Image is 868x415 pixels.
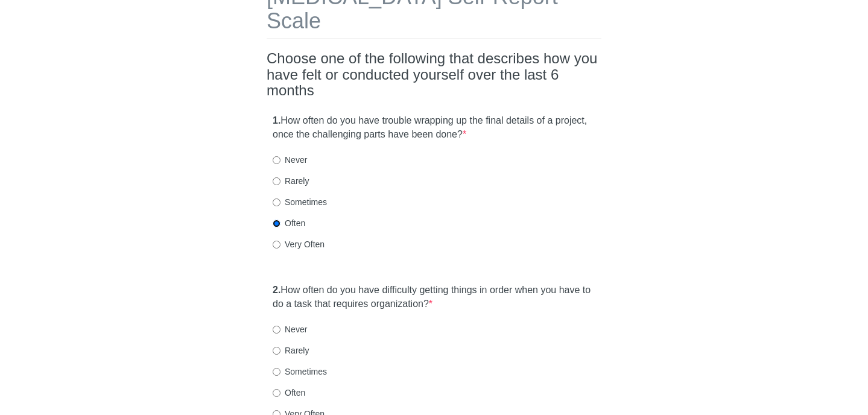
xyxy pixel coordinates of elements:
[273,175,309,187] label: Rarely
[273,177,280,185] input: Rarely
[273,285,280,295] strong: 2.
[273,156,280,164] input: Never
[273,196,327,208] label: Sometimes
[273,217,305,229] label: Often
[273,387,305,399] label: Often
[273,366,327,378] label: Sometimes
[273,326,280,334] input: Never
[273,114,595,142] label: How often do you have trouble wrapping up the final details of a project, once the challenging pa...
[273,284,595,311] label: How often do you have difficulty getting things in order when you have to do a task that requires...
[273,389,280,397] input: Often
[273,238,325,250] label: Very Often
[273,115,280,125] strong: 1.
[267,51,601,98] h2: Choose one of the following that describes how you have felt or conducted yourself over the last ...
[273,154,307,166] label: Never
[273,323,307,335] label: Never
[273,368,280,376] input: Sometimes
[273,344,309,356] label: Rarely
[273,241,280,249] input: Very Often
[273,198,280,206] input: Sometimes
[273,220,280,227] input: Often
[273,347,280,355] input: Rarely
